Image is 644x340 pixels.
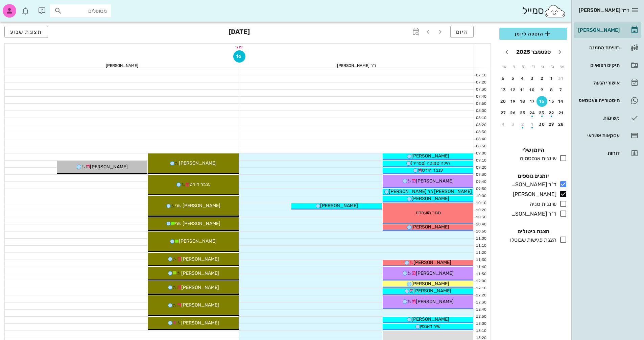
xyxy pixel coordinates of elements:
h4: יומנים נוספים [499,172,567,180]
div: 15 [546,99,557,104]
button: 29 [546,119,557,130]
button: 24 [527,107,538,118]
div: 09:00 [474,151,488,156]
a: [PERSON_NAME] [574,22,641,38]
th: ש׳ [500,61,509,72]
div: 09:10 [474,158,488,164]
div: 07:50 [474,101,488,107]
div: 12 [508,88,519,92]
th: א׳ [558,61,567,72]
button: 19 [508,96,519,107]
button: היום [450,26,474,38]
span: [PERSON_NAME] שני [175,221,220,226]
div: 21 [556,111,567,115]
button: 21 [556,107,567,118]
div: משימות [577,115,620,121]
button: 30 [536,119,547,130]
button: 1 [527,119,538,130]
div: 28 [556,122,567,127]
div: 07:10 [474,73,488,78]
span: [PERSON_NAME] [411,316,449,322]
th: ד׳ [529,61,538,72]
a: עסקאות אשראי [574,127,641,144]
div: 08:10 [474,115,488,121]
div: 13:10 [474,328,488,334]
a: רשימת המתנה [574,40,641,56]
button: 4 [498,119,509,130]
button: 18 [517,96,528,107]
button: 2 [517,119,528,130]
button: 13 [498,84,509,95]
button: 2 [536,73,547,84]
div: 10:00 [474,193,488,199]
button: 17 [527,96,538,107]
button: 22 [546,107,557,118]
div: 12:50 [474,314,488,320]
button: 26 [508,107,519,118]
div: ד"ר [PERSON_NAME] [509,180,556,189]
div: 22 [546,111,557,115]
span: [PERSON_NAME] [179,160,217,166]
img: SmileCloud logo [544,4,566,18]
div: 12:00 [474,278,488,284]
h4: היומן שלי [499,146,567,154]
div: 07:30 [474,87,488,93]
span: תג [20,5,24,9]
div: 4 [517,76,528,81]
div: [PERSON_NAME] [5,64,239,68]
div: 11:40 [474,264,488,270]
div: 10 [527,88,538,92]
button: 20 [498,96,509,107]
th: ג׳ [539,61,547,72]
div: שיננית אנסטסיה [517,154,556,163]
div: 10:30 [474,215,488,220]
button: 25 [517,107,528,118]
button: 10 [527,84,538,95]
button: 3 [527,73,538,84]
div: 16 [536,99,547,104]
button: הוספה ליומן [499,28,567,40]
button: 16 [536,96,547,107]
span: [PERSON_NAME] [416,270,454,276]
div: תיקים רפואיים [577,63,620,68]
div: 6 [498,76,509,81]
th: ו׳ [509,61,518,72]
span: [PERSON_NAME] שני [175,203,220,209]
span: [PERSON_NAME] [411,281,449,287]
div: 2 [536,76,547,81]
th: ה׳ [519,61,528,72]
span: ד״ר [PERSON_NAME] [579,7,629,13]
div: 31 [556,76,567,81]
div: 4 [498,122,509,127]
a: דוחות [574,145,641,161]
button: 27 [498,107,509,118]
span: [PERSON_NAME] [179,238,217,244]
button: תצוגת שבוע [4,26,48,38]
span: [PERSON_NAME] [320,203,358,209]
div: 8 [546,88,557,92]
div: 10:20 [474,208,488,213]
div: 24 [527,111,538,115]
div: 26 [508,111,519,115]
span: [PERSON_NAME] [416,299,454,305]
div: 08:40 [474,137,488,142]
div: סמייל [522,4,566,18]
div: 11:30 [474,257,488,263]
div: 10:10 [474,200,488,206]
span: [PERSON_NAME] [413,260,451,265]
a: אישורי הגעה [574,75,641,91]
button: 31 [556,73,567,84]
div: 12:20 [474,293,488,298]
button: 7 [556,84,567,95]
button: 1 [546,73,557,84]
button: 8 [546,84,557,95]
div: 07:40 [474,94,488,100]
button: 3 [508,119,519,130]
span: [PERSON_NAME] בר [PERSON_NAME] [389,189,472,194]
span: 16 [234,53,245,59]
button: 12 [508,84,519,95]
button: 23 [536,107,547,118]
div: 11 [517,88,528,92]
span: [PERSON_NAME] [181,320,219,326]
span: [PERSON_NAME] [181,270,219,276]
